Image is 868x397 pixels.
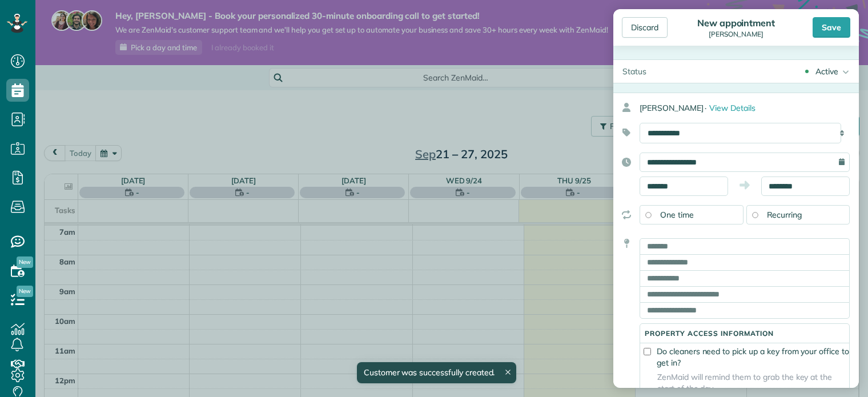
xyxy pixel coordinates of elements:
[815,66,838,77] div: Active
[640,98,859,118] div: [PERSON_NAME]
[613,60,656,83] div: Status
[357,362,517,383] div: Customer was successfully created.
[660,210,694,220] span: One time
[640,330,849,337] h5: Property access information
[813,17,850,38] div: Save
[17,256,33,268] span: New
[640,346,849,368] label: Do cleaners need to pick up a key from your office to get in?
[767,210,802,220] span: Recurring
[694,17,778,29] div: New appointment
[694,30,778,38] div: [PERSON_NAME]
[645,212,651,218] input: One time
[705,103,706,113] span: ·
[709,103,756,113] span: View Details
[752,212,758,218] input: Recurring
[640,371,849,394] span: ZenMaid will remind them to grab the key at the start of the day.
[17,286,33,297] span: New
[622,17,668,38] div: Discard
[644,348,651,355] input: Do cleaners need to pick up a key from your office to get in?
